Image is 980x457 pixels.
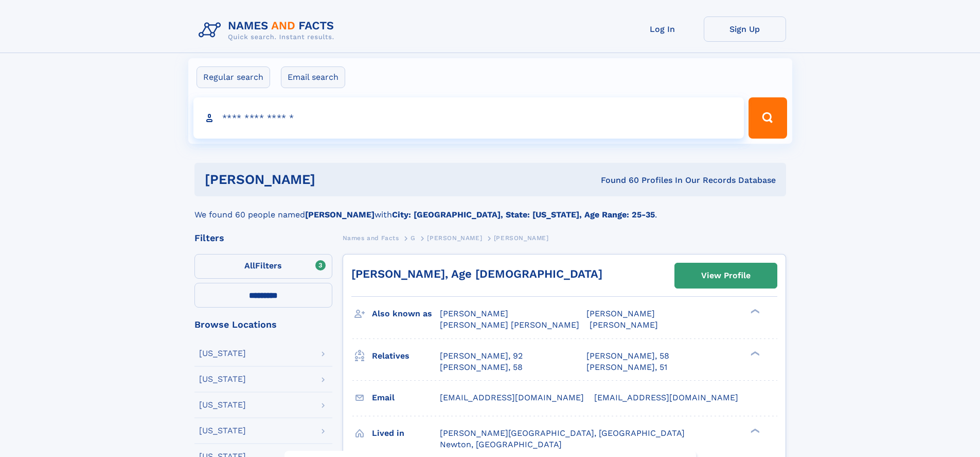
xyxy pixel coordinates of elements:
[372,425,440,442] h3: Lived in
[199,427,246,435] div: [US_STATE]
[621,16,704,42] a: Log In
[440,362,523,373] a: [PERSON_NAME], 58
[440,350,523,362] a: [PERSON_NAME], 92
[372,305,440,323] h3: Also known as
[197,66,270,88] label: Regular search
[194,254,332,279] label: Filters
[590,320,658,330] span: [PERSON_NAME]
[411,231,416,244] a: G
[411,234,416,242] span: G
[494,234,549,242] span: [PERSON_NAME]
[194,196,786,221] div: We found 60 people named with .
[675,263,777,288] a: View Profile
[586,362,667,373] a: [PERSON_NAME], 51
[281,66,345,88] label: Email search
[194,16,343,44] img: Logo Names and Facts
[440,439,562,449] span: Newton, [GEOGRAPHIC_DATA]
[343,231,399,244] a: Names and Facts
[701,264,751,287] div: View Profile
[440,428,685,438] span: [PERSON_NAME][GEOGRAPHIC_DATA], [GEOGRAPHIC_DATA]
[199,375,246,383] div: [US_STATE]
[440,320,579,330] span: [PERSON_NAME] [PERSON_NAME]
[594,393,738,402] span: [EMAIL_ADDRESS][DOMAIN_NAME]
[427,234,482,242] span: [PERSON_NAME]
[392,210,655,219] b: City: [GEOGRAPHIC_DATA], State: [US_STATE], Age Range: 25-35
[305,210,375,219] b: [PERSON_NAME]
[748,427,760,434] div: ❯
[372,389,440,407] h3: Email
[205,173,458,186] h1: [PERSON_NAME]
[748,350,760,357] div: ❯
[749,97,787,139] button: Search Button
[199,401,246,409] div: [US_STATE]
[440,393,584,402] span: [EMAIL_ADDRESS][DOMAIN_NAME]
[244,261,255,270] span: All
[194,233,332,243] div: Filters
[351,267,602,280] a: [PERSON_NAME], Age [DEMOGRAPHIC_DATA]
[440,309,508,318] span: [PERSON_NAME]
[427,231,482,244] a: [PERSON_NAME]
[372,347,440,365] h3: Relatives
[586,350,669,362] a: [PERSON_NAME], 58
[586,309,655,318] span: [PERSON_NAME]
[748,308,760,315] div: ❯
[193,97,744,139] input: search input
[704,16,786,42] a: Sign Up
[194,320,332,329] div: Browse Locations
[458,175,776,186] div: Found 60 Profiles In Our Records Database
[199,349,246,358] div: [US_STATE]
